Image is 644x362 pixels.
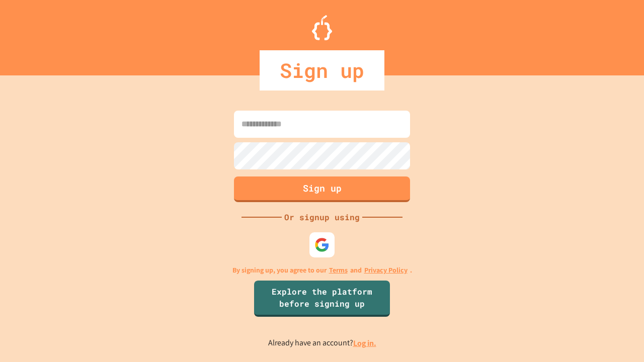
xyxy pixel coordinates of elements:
[364,265,408,276] a: Privacy Policy
[314,237,330,252] img: google-icon.svg
[329,265,348,276] a: Terms
[232,265,412,276] p: By signing up, you agree to our and .
[254,281,390,317] a: Explore the platform before signing up
[260,50,384,90] div: Sign up
[353,338,376,348] a: Log in.
[312,15,332,40] img: Logo.svg
[282,211,362,223] div: Or signup using
[268,337,376,349] p: Already have an account?
[234,176,410,202] button: Sign up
